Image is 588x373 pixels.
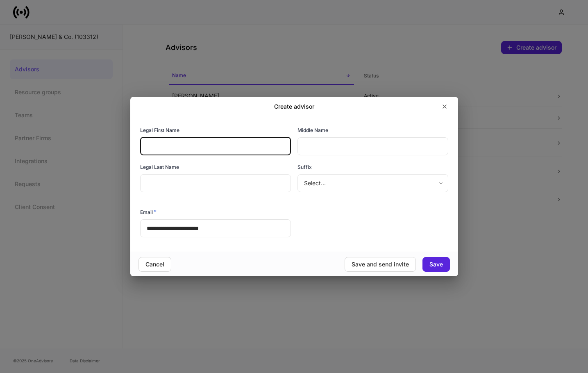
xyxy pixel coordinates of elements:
[138,257,171,272] button: Cancel
[297,126,328,134] h6: Middle Name
[345,257,416,272] button: Save and send invite
[145,262,164,267] div: Cancel
[274,102,314,111] h2: Create advisor
[140,208,157,216] h6: Email
[297,174,448,192] div: Select...
[140,163,179,171] h6: Legal Last Name
[422,257,450,272] button: Save
[297,163,312,171] h6: Suffix
[352,262,409,267] div: Save and send invite
[429,262,443,267] div: Save
[140,126,179,134] h6: Legal First Name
